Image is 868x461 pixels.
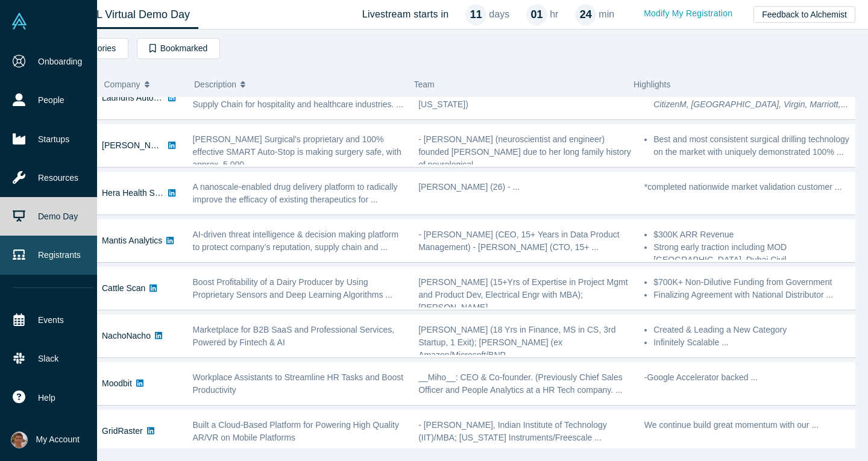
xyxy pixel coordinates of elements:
span: Marketplace for B2B SaaS and Professional Services, Powered by Fintech & AI [193,325,395,347]
a: Hera Health Solutions [102,188,184,198]
span: [PERSON_NAME] (Microsoft, [GEOGRAPHIC_DATA][US_STATE]) [418,87,620,109]
a: Mantis Analytics [102,236,162,245]
h4: Livestream starts in [362,8,449,20]
li: ... [653,86,857,111]
div: 11 [465,4,486,25]
li: Finalizing Agreement with National Distributor ... [653,289,857,301]
li: Strong early traction including MOD [GEOGRAPHIC_DATA], Dubai Civil ... [653,241,857,266]
div: 01 [526,4,547,25]
a: Moodbit [102,378,132,388]
a: Cattle Scan [102,283,145,293]
span: Team [414,80,435,89]
span: My Account [36,433,80,446]
span: AI-driven threat intelligence & decision making platform to protect company’s reputation, supply ... [193,230,399,252]
li: $700K+ Non-Dilutive Funding from Government [653,276,857,289]
li: $300K ARR Revenue [653,228,857,241]
span: Highlights [634,80,670,89]
span: [PERSON_NAME] (26) - ... [418,182,520,192]
span: Company [104,72,140,97]
button: Feedback to Alchemist [753,6,855,23]
span: [PERSON_NAME] (15+Yrs of Expertise in Project Mgmt and Product Dev, Electrical Engr with MBA); [P... [418,277,627,312]
button: Company [104,72,182,97]
span: [PERSON_NAME] (18 Yrs in Finance, MS in CS, 3rd Startup, 1 Exit); [PERSON_NAME] (ex Amazon/Micros... [418,325,615,360]
a: Laundris Autonomous Inventory Management [102,93,272,102]
button: Bookmarked [137,38,220,59]
p: -Google Accelerator backed ... [644,371,858,384]
p: min [599,7,614,22]
em: Laundris already serves major hotels brands including CitizenM, [GEOGRAPHIC_DATA], Virgin, Marriott, [653,87,855,109]
span: - [PERSON_NAME] (neuroscientist and engineer) founded [PERSON_NAME] due to her long family histor... [418,134,631,169]
span: Laundris is the “Waymo” of Inventory Management Supply Chain for hospitality and healthcare indus... [193,87,403,109]
span: [PERSON_NAME] Surgical's proprietary and 100% effective SMART Auto-Stop is making surgery safe, w... [193,134,401,169]
span: Boost Profitability of a Dairy Producer by Using Proprietary Sensors and Deep Learning Algorithms... [193,277,393,299]
p: days [489,7,509,22]
span: Help [38,392,55,404]
p: hr [550,7,558,22]
li: Best and most consistent surgical drilling technology on the market with uniquely demonstrated 10... [653,133,857,158]
span: A nanoscale-enabled drug delivery platform to radically improve the efficacy of existing therapeu... [193,182,398,204]
p: *completed nationwide market validation customer ... [644,181,858,193]
li: Created & Leading a New Category [653,324,857,336]
img: Alchemist Vault Logo [11,13,28,30]
a: Modify My Registration [631,3,745,24]
button: My Account [11,431,80,448]
span: Description [194,72,236,97]
img: Mikhail Baklanov's Account [11,431,28,448]
a: [PERSON_NAME] Surgical [102,140,204,150]
a: GridRaster [102,426,143,436]
span: __Miho__: CEO & Co-founder. (Previously Chief Sales Officer and People Analytics at a HR Tech com... [418,372,623,395]
li: Infinitely Scalable ... [653,336,857,349]
a: NachoNacho [102,331,151,340]
button: Description [194,72,401,97]
span: - [PERSON_NAME], Indian Institute of Technology (IIT)/MBA; [US_STATE] Instruments/Freescale ... [418,420,607,442]
a: Class XL Virtual Demo Day [51,1,198,29]
span: - [PERSON_NAME] (CEO, 15+ Years in Data Product Management) - [PERSON_NAME] (CTO, 15+ ... [418,230,619,252]
span: Workplace Assistants to Streamline HR Tasks and Boost Productivity [193,372,404,395]
p: We continue build great momentum with our ... [644,419,858,431]
span: Built a Cloud-Based Platform for Powering High Quality AR/VR on Mobile Platforms [193,420,399,442]
div: 24 [575,4,596,25]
